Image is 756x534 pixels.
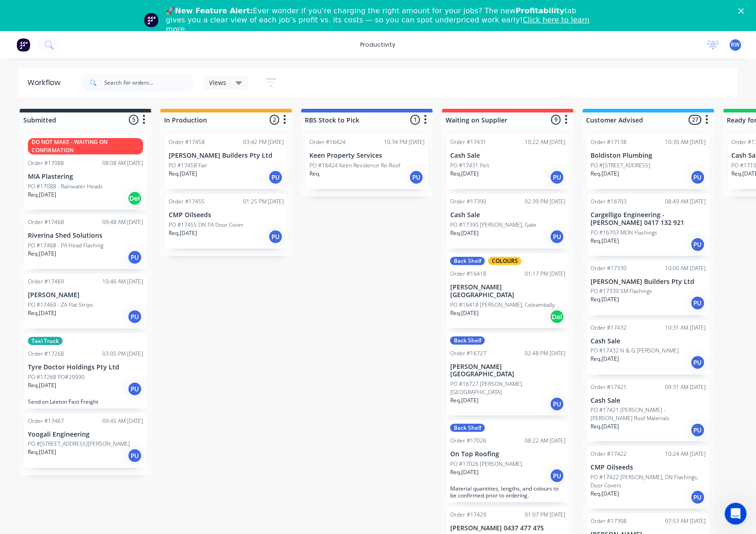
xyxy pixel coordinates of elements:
div: Back Shelf [450,257,485,265]
div: Order #17330 [591,264,627,272]
div: productivity [356,38,400,52]
div: Order #17422 [591,450,627,458]
p: [PERSON_NAME] Builders Pty Ltd [591,278,706,286]
p: Riverina Shed Solutions [28,232,143,240]
div: Taxi Truck [28,337,63,345]
div: Order #17455 [169,198,205,206]
p: PO #17026 [PERSON_NAME] [450,460,522,468]
div: 09:48 AM [DATE] [102,218,143,226]
div: Back Shelf [450,336,485,345]
a: Click here to learn more. [166,16,590,33]
p: Req. [DATE] [591,237,619,245]
p: [PERSON_NAME] [28,291,143,299]
div: 03:42 PM [DATE] [243,138,284,146]
div: PU [691,170,705,185]
p: PO #17469 - ZA Flat Strips [28,301,93,309]
div: Order #17268 [28,350,64,358]
div: Order #16703 [591,198,627,206]
p: PO #17390 [PERSON_NAME], Gate [450,221,537,229]
p: Req. [DATE] [450,229,479,237]
div: 02:39 PM [DATE] [525,198,565,206]
div: Order #1642410:34 PM [DATE]Keen Property ServicesPO #16424 Keen Residence Re-RoofReq.PU [306,134,428,189]
p: Cash Sale [591,397,706,405]
img: Factory [16,38,30,52]
div: PU [550,230,564,244]
p: Cash Sale [591,337,706,345]
p: [PERSON_NAME][GEOGRAPHIC_DATA] [450,363,565,379]
div: Order #1670308:49 AM [DATE]Cargelligo Engineering - [PERSON_NAME] 0417 132 921PO #16703 MON Flash... [587,194,710,256]
div: Order #1733010:00 AM [DATE][PERSON_NAME] Builders Pty LtdPO #17330 SM FlashingsReq.[DATE]PU [587,261,710,315]
p: Material quantities, lengths, and colours to be confirmed prior to ordering. [450,485,565,499]
div: DO NOT MAKE - WAITING ON CONFIRMATION [28,138,143,155]
div: 10:00 AM [DATE] [665,264,706,272]
div: Order #17458 [169,138,205,146]
div: PU [550,397,564,411]
div: Order #17308 [591,517,627,525]
div: Order #1742109:31 AM [DATE]Cash SalePO #17421 [PERSON_NAME] - [PERSON_NAME] Roof MaterialsReq.[DA... [587,379,710,442]
div: PU [268,230,283,244]
p: PO #17088 - Rainwater Heads [28,182,103,191]
div: Order #17429 [450,511,486,519]
div: 10:31 AM [DATE] [665,324,706,332]
b: Profitability [516,6,564,15]
div: DO NOT MAKE - WAITING ON CONFIRMATIONOrder #1708808:08 AM [DATE]MIA PlasteringPO #17088 - Rainwat... [24,134,147,210]
div: COLOURS [488,257,522,265]
div: 03:05 PM [DATE] [102,350,143,358]
div: 10:22 AM [DATE] [525,138,565,146]
div: Back Shelf [450,424,485,432]
p: Req. [DATE] [591,170,619,178]
div: PU [691,296,705,310]
div: Order #17026 [450,437,486,445]
p: Req. [DATE] [450,309,479,317]
div: PU [128,382,142,396]
b: New Feature Alert: [175,6,253,15]
p: [PERSON_NAME] 0437 477 475 [450,524,565,532]
div: 01:07 PM [DATE] [525,511,565,519]
div: Back ShelfOrder #1702608:22 AM [DATE]On Top RoofingPO #17026 [PERSON_NAME]Req.[DATE]PUMaterial qu... [447,420,569,502]
div: PU [409,170,424,185]
div: Order #17469 [28,278,64,286]
div: 08:08 AM [DATE] [102,159,143,167]
p: Req. [DATE] [450,170,479,178]
div: PU [128,250,142,265]
div: Order #17390 [450,198,486,206]
p: PO #16418 [PERSON_NAME], Coleambally [450,301,555,309]
p: Req. [DATE] [28,448,56,456]
p: Keen Property Services [309,152,425,160]
div: Order #17088 [28,159,64,167]
p: MIA Plastering [28,173,143,181]
div: Back ShelfCOLOURSOrder #1641801:17 PM [DATE][PERSON_NAME][GEOGRAPHIC_DATA]PO #16418 [PERSON_NAME]... [447,253,569,328]
p: Req. [DATE] [28,309,56,317]
p: Req. [DATE] [28,250,56,258]
div: Order #17421 [591,383,627,391]
p: Boldiston Plumbing [591,152,706,160]
div: Del [128,191,142,206]
p: Yoogali Engineering [28,431,143,438]
iframe: Intercom live chat [725,503,747,525]
div: PU [691,237,705,252]
div: Order #1743110:22 AM [DATE]Cash SalePO #17431 PeliReq.[DATE]PU [447,134,569,189]
div: Taxi TruckOrder #1726803:05 PM [DATE]Tyre Doctor Holdings Pty LtdPO #17268 PO#20990Req.[DATE]PUSe... [24,333,147,409]
p: Req. [DATE] [28,381,56,390]
div: Back ShelfOrder #1672702:48 PM [DATE][PERSON_NAME][GEOGRAPHIC_DATA]PO #16727 [PERSON_NAME][GEOGRA... [447,333,569,416]
div: Order #17468 [28,218,64,226]
p: Cargelligo Engineering - [PERSON_NAME] 0417 132 921 [591,211,706,227]
div: Order #17138 [591,138,627,146]
p: PO #17330 SM Flashings [591,287,653,295]
div: Order #1745803:42 PM [DATE][PERSON_NAME] Builders Pty LtdPO #17458 FairReq.[DATE]PU [165,134,287,189]
div: PU [550,469,564,483]
p: Req. [DATE] [591,422,619,431]
p: Req. [DATE] [450,396,479,405]
p: Req. [DATE] [591,355,619,363]
p: Req. [DATE] [169,229,197,237]
div: Order #16418 [450,270,486,278]
span: RW [731,41,740,49]
p: [PERSON_NAME][GEOGRAPHIC_DATA] [450,283,565,299]
p: PO #17458 Fair [169,161,208,170]
div: 07:53 AM [DATE] [665,517,706,525]
div: PU [691,355,705,370]
p: Req. [DATE] [28,191,56,199]
div: Order #1713810:30 AM [DATE]Boldiston PlumbingPO #[STREET_ADDRESS]Req.[DATE]PU [587,134,710,189]
div: 10:34 PM [DATE] [384,138,425,146]
p: Req. [309,170,320,178]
